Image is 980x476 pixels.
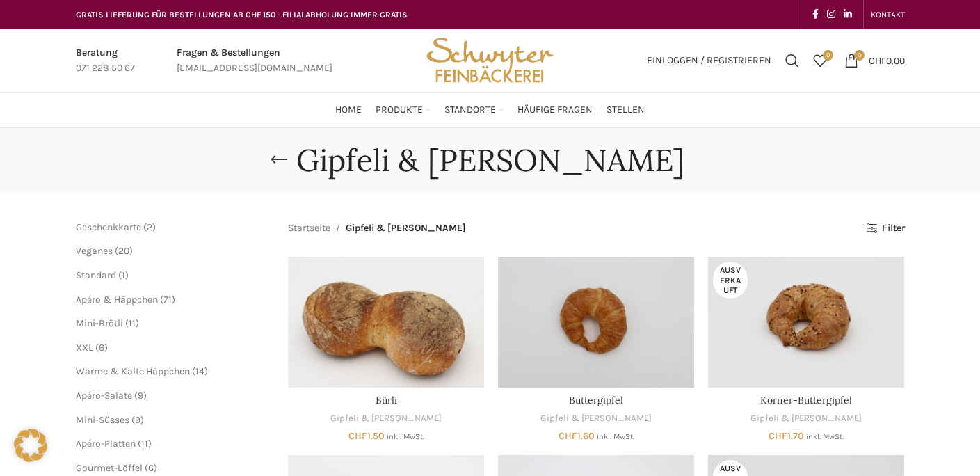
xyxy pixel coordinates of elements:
a: Körner-Buttergipfel [708,257,904,388]
span: 0 [823,50,833,61]
a: Buttergipfel [498,257,694,388]
span: Ausverkauft [713,262,748,299]
span: Häufige Fragen [517,104,593,117]
span: 9 [138,390,143,402]
bdi: 1.70 [769,430,804,442]
nav: Breadcrumb [288,221,466,236]
a: Warme & Kalte Häppchen [76,365,190,377]
a: Buttergipfel [569,394,623,406]
span: Stellen [607,104,645,117]
a: Gipfeli & [PERSON_NAME] [540,412,652,425]
span: CHF [348,430,367,442]
span: 2 [147,221,152,233]
small: inkl. MwSt. [387,432,424,441]
small: inkl. MwSt. [597,432,634,441]
a: Home [335,96,362,124]
a: 0 [806,47,834,74]
a: Stellen [607,96,645,124]
div: Meine Wunschliste [806,47,834,74]
span: KONTAKT [871,10,905,19]
a: Produkte [376,96,431,124]
img: Bäckerei Schwyter [421,29,558,92]
span: CHF [559,430,577,442]
a: Filter [866,223,904,235]
div: Secondary navigation [864,1,912,29]
a: XXL [76,342,93,354]
span: 11 [141,438,148,450]
a: Gipfeli & [PERSON_NAME] [750,412,862,425]
span: 6 [99,342,104,354]
a: Körner-Buttergipfel [760,394,852,406]
a: Mini-Süsses [76,414,129,426]
span: 9 [135,414,140,426]
a: Bürli [288,257,484,388]
span: CHF [869,54,886,66]
span: CHF [769,430,787,442]
span: 71 [163,294,172,306]
bdi: 1.50 [348,430,385,442]
a: Apéro-Salate [76,390,132,402]
span: Produkte [376,104,423,117]
div: Main navigation [69,96,912,124]
a: Apéro-Platten [76,438,136,450]
span: 14 [195,365,204,377]
span: 6 [148,462,154,474]
a: Apéro & Häppchen [76,294,158,306]
a: Häufige Fragen [517,96,593,124]
a: Standorte [444,96,504,124]
a: Facebook social link [808,5,823,24]
a: 0 CHF0.00 [837,47,912,74]
a: Startseite [288,221,330,236]
a: Veganes [76,245,113,257]
a: Bürli [376,394,397,406]
a: Linkedin social link [840,5,856,24]
bdi: 1.60 [559,430,595,442]
span: Home [335,104,362,117]
a: Einloggen / Registrieren [640,47,778,74]
span: 0 [854,50,865,61]
a: Instagram social link [823,5,840,24]
span: GRATIS LIEFERUNG FÜR BESTELLUNGEN AB CHF 150 - FILIALABHOLUNG IMMER GRATIS [76,10,408,19]
a: KONTAKT [871,1,905,29]
a: Gourmet-Löffel [76,462,143,474]
span: 20 [118,245,129,257]
a: Infobox link [76,45,135,77]
span: Einloggen / Registrieren [647,56,771,65]
bdi: 0.00 [869,54,905,66]
a: Geschenkkarte [76,221,141,233]
a: Site logo [421,54,558,65]
span: Standorte [444,104,496,117]
span: 11 [129,317,136,329]
span: 1 [122,269,125,281]
a: Suchen [778,47,806,74]
a: Mini-Brötli [76,317,123,329]
a: Infobox link [177,45,332,77]
a: Standard [76,269,116,281]
a: Gipfeli & [PERSON_NAME] [330,412,442,425]
h1: Gipfeli & [PERSON_NAME] [296,142,684,179]
span: Gipfeli & [PERSON_NAME] [346,221,466,236]
a: Go back [262,146,296,174]
small: inkl. MwSt. [806,432,844,441]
